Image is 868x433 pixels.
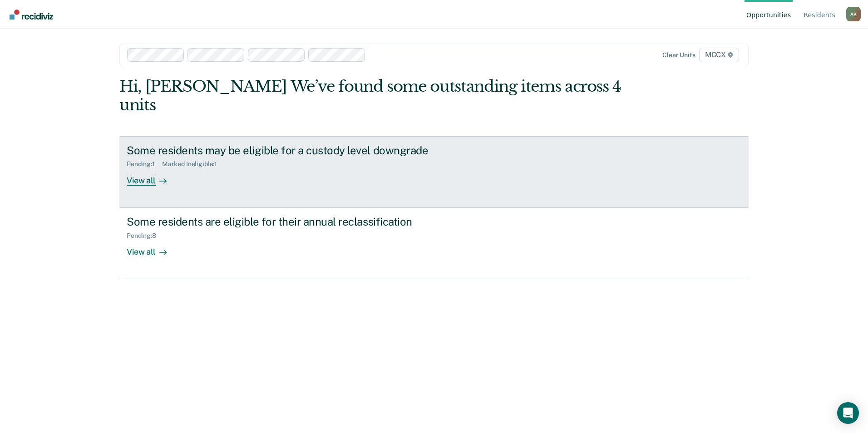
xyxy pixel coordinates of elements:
div: Some residents may be eligible for a custody level downgrade [127,144,445,157]
div: Marked Ineligible : 1 [162,160,224,168]
a: Some residents are eligible for their annual reclassificationPending:8View all [119,208,749,279]
div: A K [846,7,861,21]
div: Pending : 8 [127,232,163,240]
button: Profile dropdown button [846,7,861,21]
div: Open Intercom Messenger [837,402,859,424]
div: Clear units [662,51,695,59]
a: Some residents may be eligible for a custody level downgradePending:1Marked Ineligible:1View all [119,136,749,208]
div: Pending : 1 [127,160,162,168]
span: MCCX [699,48,739,62]
div: View all [127,168,178,186]
img: Recidiviz [10,10,53,20]
div: View all [127,239,178,257]
div: Some residents are eligible for their annual reclassification [127,215,445,228]
div: Hi, [PERSON_NAME] We’ve found some outstanding items across 4 units [119,77,623,114]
